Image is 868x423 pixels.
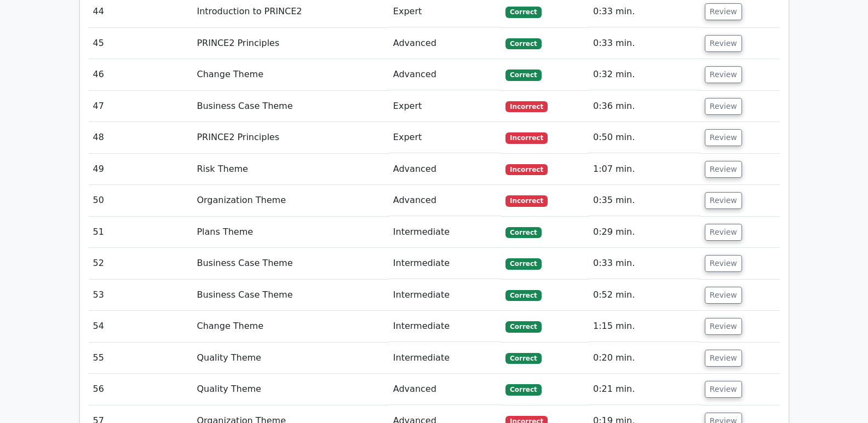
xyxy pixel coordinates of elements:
[89,343,193,374] td: 55
[389,185,501,216] td: Advanced
[192,154,388,185] td: Risk Theme
[505,164,548,175] span: Incorrect
[705,98,742,115] button: Review
[705,255,742,272] button: Review
[589,311,700,342] td: 1:15 min.
[705,350,742,367] button: Review
[705,318,742,335] button: Review
[705,161,742,178] button: Review
[89,28,193,59] td: 45
[505,38,541,49] span: Correct
[389,59,501,90] td: Advanced
[389,343,501,374] td: Intermediate
[192,311,388,342] td: Change Theme
[505,290,541,301] span: Correct
[589,280,700,311] td: 0:52 min.
[89,248,193,279] td: 52
[705,66,742,83] button: Review
[389,248,501,279] td: Intermediate
[589,28,700,59] td: 0:33 min.
[89,91,193,122] td: 47
[389,122,501,153] td: Expert
[505,384,541,395] span: Correct
[192,122,388,153] td: PRINCE2 Principles
[192,185,388,216] td: Organization Theme
[589,185,700,216] td: 0:35 min.
[389,217,501,248] td: Intermediate
[589,374,700,405] td: 0:21 min.
[192,248,388,279] td: Business Case Theme
[192,59,388,90] td: Change Theme
[505,195,548,206] span: Incorrect
[589,154,700,185] td: 1:07 min.
[89,154,193,185] td: 49
[89,374,193,405] td: 56
[505,132,548,143] span: Incorrect
[589,343,700,374] td: 0:20 min.
[192,343,388,374] td: Quality Theme
[389,154,501,185] td: Advanced
[589,59,700,90] td: 0:32 min.
[389,311,501,342] td: Intermediate
[589,91,700,122] td: 0:36 min.
[505,101,548,112] span: Incorrect
[89,217,193,248] td: 51
[705,192,742,209] button: Review
[705,381,742,398] button: Review
[589,122,700,153] td: 0:50 min.
[589,217,700,248] td: 0:29 min.
[505,69,541,80] span: Correct
[89,122,193,153] td: 48
[389,28,501,59] td: Advanced
[705,287,742,304] button: Review
[192,217,388,248] td: Plans Theme
[389,91,501,122] td: Expert
[505,321,541,332] span: Correct
[389,280,501,311] td: Intermediate
[389,374,501,405] td: Advanced
[89,280,193,311] td: 53
[192,91,388,122] td: Business Case Theme
[192,374,388,405] td: Quality Theme
[505,258,541,269] span: Correct
[505,353,541,364] span: Correct
[505,227,541,238] span: Correct
[705,129,742,146] button: Review
[589,248,700,279] td: 0:33 min.
[192,280,388,311] td: Business Case Theme
[705,3,742,20] button: Review
[192,28,388,59] td: PRINCE2 Principles
[89,311,193,342] td: 54
[89,59,193,90] td: 46
[705,35,742,52] button: Review
[89,185,193,216] td: 50
[505,7,541,18] span: Correct
[705,224,742,241] button: Review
